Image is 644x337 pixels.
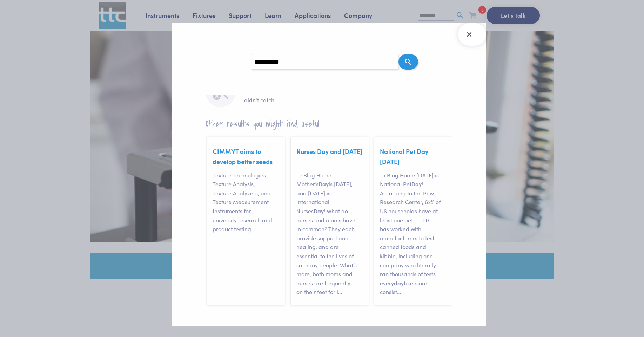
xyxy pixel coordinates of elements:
[394,279,404,287] span: day
[318,180,329,188] span: Day
[374,143,452,312] article: National Pet Day April 11
[296,147,362,156] a: Nurses Day and [DATE]
[213,171,280,303] p: Texture Technologies - Texture Analysis, Texture Analyzers, and Texture Measurement Instruments f...
[314,207,324,215] span: Day
[291,143,369,312] article: Nurses Day and Mother's Day
[296,171,363,303] p: ‹ Blog Home Mother’s is [DATE], and [DATE] is International Nurses ! What do nurses and moms have...
[380,171,447,303] p: ‹ Blog Home [DATE] is National Pet ! According to the Pew Research Center, 62% of US households h...
[397,288,401,296] span: …
[213,148,276,197] span: CIMMYT aims to develop better seeds and more productive farming methods with new laboratories
[296,171,300,179] span: …
[414,216,418,224] span: …
[380,147,428,166] a: National Pet Day [DATE]
[213,147,276,197] a: CIMMYT aims to develop better seeds and more productive farming methods with new laboratories
[338,288,342,296] span: …
[418,216,422,224] span: …
[172,23,486,326] section: Search Results
[206,118,452,129] h2: Other results you might find useful
[398,54,418,70] button: Search
[380,148,428,166] span: National Pet Day April 11
[244,86,452,104] p: Please try another search term or adjust your query in case there's a typo we didn't catch.
[458,23,486,46] button: Close Search Results
[296,148,362,155] span: Nurses Day and Mother's Day
[207,143,285,312] article: CIMMYT aims to develop better seeds and more productive farming methods with new laboratories
[380,171,384,179] span: …
[411,180,422,188] span: Day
